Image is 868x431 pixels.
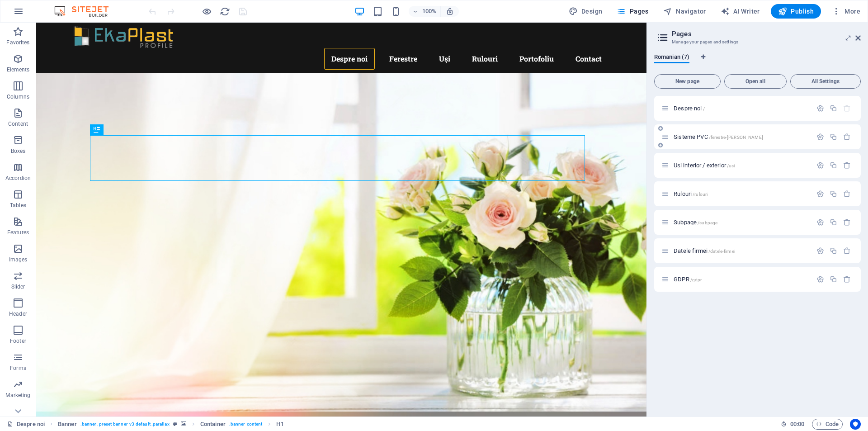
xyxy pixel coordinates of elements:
[11,283,25,290] p: Slider
[816,104,824,112] div: Settings
[790,419,804,430] span: 00 00
[830,247,837,255] div: Duplicate
[58,419,77,430] span: Click to select. Double-click to edit
[7,419,45,430] a: Click to cancel selection. Double-click to open Pages
[10,202,26,209] p: Tables
[816,133,824,141] div: Settings
[674,105,705,112] span: Despre noi
[219,6,230,17] button: reload
[778,7,814,16] span: Publish
[721,7,760,16] span: AI Writer
[613,4,652,19] button: Pages
[671,191,812,197] div: Rulouri/rulouri
[422,6,437,17] h6: 100%
[816,190,824,198] div: Settings
[693,192,708,197] span: /rulouri
[830,104,837,112] div: Duplicate
[843,247,851,255] div: Remove
[11,147,26,155] p: Boxes
[569,7,603,16] span: Design
[816,419,839,430] span: Code
[728,79,783,84] span: Open all
[654,52,689,64] span: Romanian (7)
[181,422,186,426] i: This element contains a background
[9,256,28,263] p: Images
[52,6,120,17] img: Editor Logo
[690,277,702,282] span: /gdpr
[660,4,710,19] button: Navigator
[674,190,708,197] span: Click to open page
[674,219,717,226] span: Click to open page
[80,419,170,430] span: . banner .preset-banner-v3-default .parallax
[717,4,764,19] button: AI Writer
[409,6,441,17] button: 100%
[654,53,861,71] div: Language Tabs
[672,38,843,46] h3: Manage your pages and settings
[8,120,28,128] p: Content
[674,133,763,140] span: Click to open page
[724,74,787,89] button: Open all
[5,175,31,182] p: Accordion
[10,365,26,372] p: Forms
[843,190,851,198] div: Remove
[565,4,606,19] div: Design (Ctrl+Alt+Y)
[5,392,30,399] p: Marketing
[7,229,29,236] p: Features
[830,275,837,283] div: Duplicate
[830,161,837,169] div: Duplicate
[812,419,843,430] button: Code
[832,7,860,16] span: More
[200,419,226,430] span: Click to select. Double-click to edit
[830,190,837,198] div: Duplicate
[671,134,812,140] div: Sisteme PVC/ferestre-[PERSON_NAME]
[617,7,648,16] span: Pages
[654,74,721,89] button: New page
[220,6,230,17] i: Reload page
[446,7,454,15] i: On resize automatically adjust zoom level to fit chosen device.
[727,163,735,168] span: /usi
[843,104,851,112] div: The startpage cannot be deleted
[674,276,702,283] span: Click to open page
[658,79,717,84] span: New page
[565,4,606,19] button: Design
[703,106,705,111] span: /
[674,162,735,169] span: Click to open page
[9,310,27,317] p: Header
[843,133,851,141] div: Remove
[828,4,864,19] button: More
[843,218,851,226] div: Remove
[201,6,212,17] button: Click here to leave preview mode and continue editing
[830,133,837,141] div: Duplicate
[816,247,824,255] div: Settings
[794,79,857,84] span: All Settings
[674,247,735,254] span: Click to open page
[663,7,706,16] span: Navigator
[797,421,798,427] span: :
[709,135,763,140] span: /ferestre-[PERSON_NAME]
[698,220,717,225] span: /subpage
[816,161,824,169] div: Settings
[6,39,29,46] p: Favorites
[671,248,812,254] div: Datele firmei/datele-firmei
[771,4,821,19] button: Publish
[10,337,26,345] p: Footer
[672,30,861,38] h2: Pages
[229,419,262,430] span: . banner-content
[790,74,861,89] button: All Settings
[671,105,812,111] div: Despre noi/
[830,218,837,226] div: Duplicate
[7,93,29,100] p: Columns
[708,249,735,254] span: /datele-firmei
[843,161,851,169] div: Remove
[173,422,177,426] i: This element is a customizable preset
[781,419,805,430] h6: Session time
[58,419,284,430] nav: breadcrumb
[843,275,851,283] div: Remove
[276,419,283,430] span: Click to select. Double-click to edit
[671,162,812,168] div: Uși interior / exterior/usi
[7,66,30,73] p: Elements
[816,275,824,283] div: Settings
[850,419,861,430] button: Usercentrics
[816,218,824,226] div: Settings
[671,219,812,225] div: Subpage/subpage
